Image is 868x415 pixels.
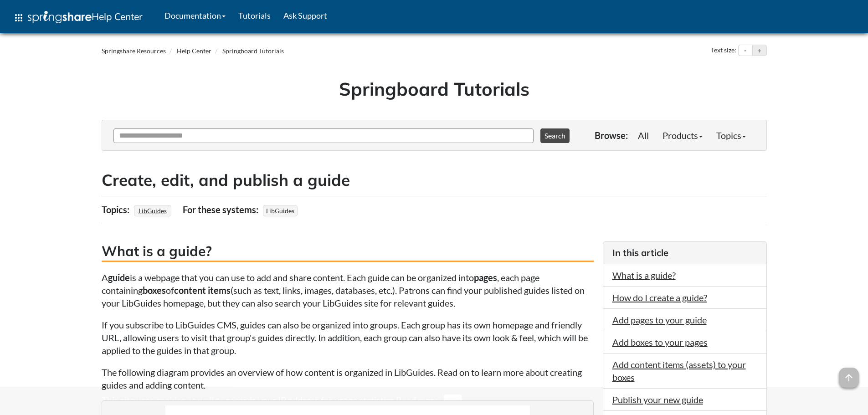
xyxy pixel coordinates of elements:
div: Text size: [709,45,738,56]
a: LibGuides [137,204,168,217]
p: The following diagram provides an overview of how content is organized in LibGuides. Read on to l... [102,366,594,391]
a: Add boxes to your pages [612,337,708,348]
button: Search [540,128,570,143]
h2: Create, edit, and publish a guide [102,169,767,191]
div: For these systems: [183,201,261,218]
span: arrow_upward [839,368,859,388]
a: Tutorials [232,4,277,27]
span: LibGuides [263,205,298,216]
a: Ask Support [277,4,334,27]
p: Browse: [595,129,628,142]
span: Help Center [92,10,143,22]
a: Springshare Resources [102,47,166,55]
p: If you subscribe to LibGuides CMS, guides can also be organized into groups. Each group has its o... [102,318,594,357]
a: Publish your new guide [612,394,703,405]
a: Add pages to your guide [612,314,707,325]
div: Topics: [102,201,132,218]
a: arrow_upward [839,369,859,379]
h3: What is a guide? [102,241,594,262]
div: This site uses cookies as well as records your IP address for usage statistics. [92,394,776,408]
h3: In this article [612,246,757,259]
a: Products [656,126,709,144]
strong: pages [474,272,497,283]
a: Springboard Tutorials [222,47,284,55]
a: What is a guide? [612,270,676,281]
a: Help Center [177,47,211,55]
a: Documentation [158,4,232,27]
a: All [631,126,656,144]
span: apps [13,12,24,23]
strong: content items [174,285,231,296]
a: apps Help Center [7,4,149,31]
strong: boxes [143,285,166,296]
a: Add content items (assets) to your boxes [612,359,746,383]
a: Topics [709,126,753,144]
img: Springshare [28,11,92,23]
a: How do I create a guide? [612,292,707,303]
strong: guide [108,272,130,283]
button: Increase text size [753,45,766,56]
h1: Springboard Tutorials [108,76,760,102]
button: Decrease text size [739,45,752,56]
p: A is a webpage that you can use to add and share content. Each guide can be organized into , each... [102,271,594,309]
